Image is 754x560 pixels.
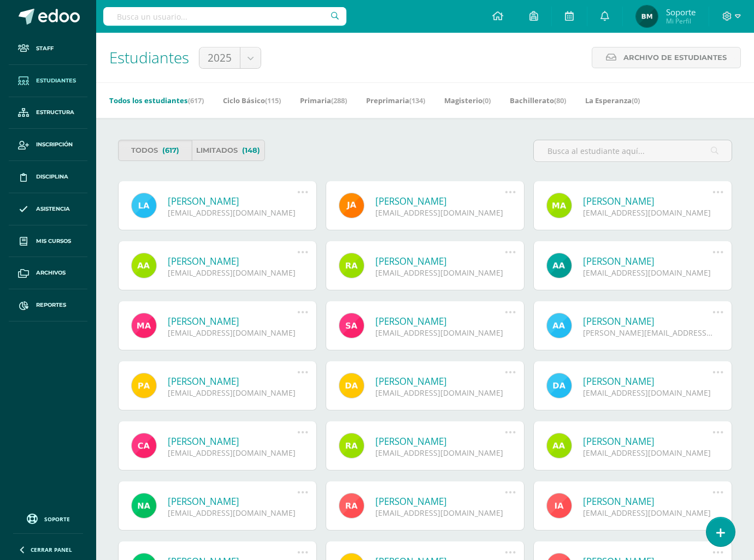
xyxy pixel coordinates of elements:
[208,47,232,68] span: 2025
[583,435,712,448] a: [PERSON_NAME]
[199,47,261,68] a: 2025
[592,47,741,68] a: Archivo de Estudiantes
[188,96,204,105] span: (617)
[265,96,281,105] span: (115)
[583,327,712,338] div: [PERSON_NAME][EMAIL_ADDRESS][PERSON_NAME][DOMAIN_NAME]
[534,140,732,162] input: Busca al estudiante aquí...
[585,92,640,109] a: La Esperanza(0)
[168,195,297,207] a: [PERSON_NAME]
[9,193,87,225] a: Asistencia
[168,495,297,508] a: [PERSON_NAME]
[168,207,297,218] div: [EMAIL_ADDRESS][DOMAIN_NAME]
[583,495,712,508] a: [PERSON_NAME]
[409,96,425,105] span: (134)
[375,448,505,458] div: [EMAIL_ADDRESS][DOMAIN_NAME]
[168,267,297,278] div: [EMAIL_ADDRESS][DOMAIN_NAME]
[583,207,712,218] div: [EMAIL_ADDRESS][DOMAIN_NAME]
[375,508,505,518] div: [EMAIL_ADDRESS][DOMAIN_NAME]
[666,7,696,17] span: Soporte
[9,225,87,258] a: Mis cursos
[331,96,347,105] span: (288)
[632,96,640,105] span: (0)
[623,47,727,68] span: Archivo de Estudiantes
[375,435,505,448] a: [PERSON_NAME]
[223,92,281,109] a: Ciclo Básico(115)
[375,495,505,508] a: [PERSON_NAME]
[36,140,73,149] span: Inscripción
[636,5,658,27] img: 124947c2b8f52875b6fcaf013d3349fe.png
[192,140,266,161] a: Limitados(148)
[583,255,712,267] a: [PERSON_NAME]
[36,269,66,277] span: Archivos
[375,315,505,327] a: [PERSON_NAME]
[9,161,87,193] a: Disciplina
[36,44,54,53] span: Staff
[666,16,696,26] span: Mi Perfil
[583,388,712,398] div: [EMAIL_ADDRESS][DOMAIN_NAME]
[583,267,712,278] div: [EMAIL_ADDRESS][DOMAIN_NAME]
[168,508,297,518] div: [EMAIL_ADDRESS][DOMAIN_NAME]
[168,375,297,388] a: [PERSON_NAME]
[583,315,712,327] a: [PERSON_NAME]
[583,508,712,518] div: [EMAIL_ADDRESS][DOMAIN_NAME]
[31,546,72,553] span: Cerrar panel
[9,97,87,129] a: Estructura
[36,205,70,213] span: Asistencia
[109,47,189,68] span: Estudiantes
[168,448,297,458] div: [EMAIL_ADDRESS][DOMAIN_NAME]
[36,237,71,246] span: Mis cursos
[9,129,87,161] a: Inscripción
[583,448,712,458] div: [EMAIL_ADDRESS][DOMAIN_NAME]
[118,140,192,161] a: Todos(617)
[375,195,505,207] a: [PERSON_NAME]
[375,255,505,267] a: [PERSON_NAME]
[168,315,297,327] a: [PERSON_NAME]
[9,257,87,289] a: Archivos
[375,207,505,218] div: [EMAIL_ADDRESS][DOMAIN_NAME]
[375,388,505,398] div: [EMAIL_ADDRESS][DOMAIN_NAME]
[168,388,297,398] div: [EMAIL_ADDRESS][DOMAIN_NAME]
[162,140,179,160] span: (617)
[36,108,74,117] span: Estructura
[510,92,566,109] a: Bachillerato(80)
[375,327,505,338] div: [EMAIL_ADDRESS][DOMAIN_NAME]
[300,92,347,109] a: Primaria(288)
[554,96,566,105] span: (80)
[13,511,83,526] a: Soporte
[9,33,87,65] a: Staff
[366,92,425,109] a: Preprimaria(134)
[36,76,76,85] span: Estudiantes
[9,65,87,97] a: Estudiantes
[444,92,491,109] a: Magisterio(0)
[375,375,505,388] a: [PERSON_NAME]
[168,435,297,448] a: [PERSON_NAME]
[109,92,204,109] a: Todos los estudiantes(617)
[44,515,70,523] span: Soporte
[168,327,297,338] div: [EMAIL_ADDRESS][DOMAIN_NAME]
[36,172,68,181] span: Disciplina
[36,301,66,309] span: Reportes
[9,289,87,321] a: Reportes
[583,375,712,388] a: [PERSON_NAME]
[482,96,491,105] span: (0)
[375,267,505,278] div: [EMAIL_ADDRESS][DOMAIN_NAME]
[168,255,297,267] a: [PERSON_NAME]
[583,195,712,207] a: [PERSON_NAME]
[242,140,260,160] span: (148)
[103,7,346,26] input: Busca un usuario...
